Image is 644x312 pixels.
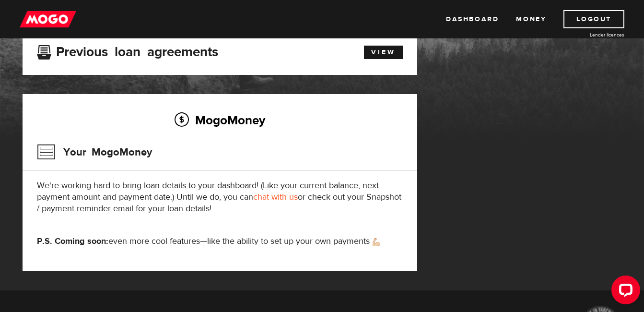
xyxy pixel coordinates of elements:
img: strong arm emoji [373,238,380,246]
a: chat with us [253,192,298,203]
h2: MogoMoney [37,110,403,130]
a: View [364,46,403,59]
h3: Previous loan agreements [37,44,218,57]
img: mogo_logo-11ee424be714fa7cbb0f0f49df9e16ec.png [20,10,76,28]
a: Money [516,10,546,28]
p: We're working hard to bring loan details to your dashboard! (Like your current balance, next paym... [37,180,403,215]
a: Lender licences [552,31,624,38]
h3: Your MogoMoney [37,140,152,165]
iframe: LiveChat chat widget [604,272,644,312]
a: Dashboard [446,10,499,28]
a: Logout [563,10,624,28]
p: even more cool features—like the ability to set up your own payments [37,236,403,247]
strong: P.S. Coming soon: [37,236,108,247]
